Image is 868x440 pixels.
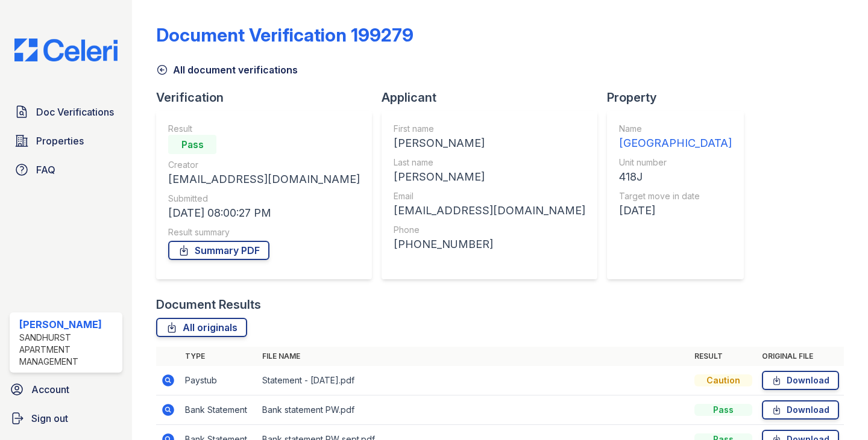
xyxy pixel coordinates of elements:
[762,400,839,420] a: Download
[31,411,68,426] span: Sign out
[257,366,690,395] td: Statement - [DATE].pdf
[694,404,752,416] div: Pass
[36,105,114,119] span: Doc Verifications
[394,202,585,219] div: [EMAIL_ADDRESS][DOMAIN_NAME]
[394,224,585,236] div: Phone
[168,135,216,154] div: Pass
[168,241,269,260] a: Summary PDF
[619,156,732,169] div: Unit number
[757,347,844,366] th: Original file
[180,347,257,366] th: Type
[168,193,360,205] div: Submitted
[394,190,585,202] div: Email
[5,406,127,430] a: Sign out
[156,89,382,106] div: Verification
[762,371,839,390] a: Download
[619,169,732,185] div: 418J
[180,395,257,425] td: Bank Statement
[36,134,84,148] span: Properties
[156,24,414,46] div: Document Verification 199279
[5,39,127,61] img: CE_Logo_Blue-a8612792a0a2168367f1c8372b55b34899dd931a85d93a1a3d3e32e68fde9ad4.png
[607,89,753,106] div: Property
[394,156,585,169] div: Last name
[257,347,690,366] th: File name
[10,129,122,153] a: Properties
[694,374,752,386] div: Caution
[394,123,585,135] div: First name
[619,123,732,152] a: Name [GEOGRAPHIC_DATA]
[19,332,118,368] div: Sandhurst Apartment Management
[10,158,122,182] a: FAQ
[156,296,261,313] div: Document Results
[10,100,122,124] a: Doc Verifications
[156,318,247,337] a: All originals
[168,171,360,188] div: [EMAIL_ADDRESS][DOMAIN_NAME]
[619,202,732,219] div: [DATE]
[36,163,55,177] span: FAQ
[394,169,585,185] div: [PERSON_NAME]
[690,347,757,366] th: Result
[257,395,690,425] td: Bank statement PW.pdf
[5,377,127,401] a: Account
[168,226,360,238] div: Result summary
[180,366,257,395] td: Paystub
[156,63,298,77] a: All document verifications
[619,123,732,135] div: Name
[168,159,360,171] div: Creator
[382,89,607,106] div: Applicant
[19,317,118,332] div: [PERSON_NAME]
[394,135,585,152] div: [PERSON_NAME]
[168,205,360,222] div: [DATE] 08:00:27 PM
[31,382,69,397] span: Account
[619,190,732,202] div: Target move in date
[394,236,585,253] div: [PHONE_NUMBER]
[168,123,360,135] div: Result
[619,135,732,152] div: [GEOGRAPHIC_DATA]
